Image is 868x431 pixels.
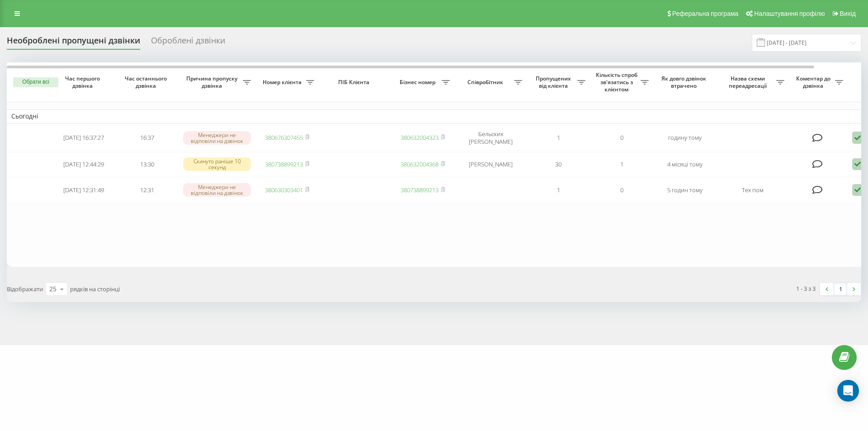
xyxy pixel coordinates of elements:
a: 380630303401 [265,186,303,194]
span: Коментар до дзвінка [793,75,835,89]
span: Реферальна програма [672,10,739,17]
span: Співробітник [459,79,514,86]
a: 380738899213 [401,186,439,194]
a: 1 [834,283,847,295]
span: ПІБ Клієнта [326,79,383,86]
div: Оброблені дзвінки [151,36,225,50]
td: 30 [527,152,590,176]
td: 1 [527,178,590,202]
a: 380738899213 [265,160,303,168]
span: Час першого дзвінка [59,75,108,89]
a: 380676307455 [265,133,303,142]
span: Кількість спроб зв'язатись з клієнтом [594,71,641,93]
td: 16:37 [115,125,179,151]
div: Необроблені пропущені дзвінки [7,36,140,50]
span: Як довго дзвінок втрачено [660,75,709,89]
div: Менеджери не відповіли на дзвінок [183,183,251,197]
td: Тех пом [717,178,789,202]
span: Налаштування профілю [754,10,825,17]
span: Вихід [840,10,856,17]
td: [DATE] 12:31:49 [52,178,115,202]
span: Номер клієнта [260,79,306,86]
td: Бельских [PERSON_NAME] [454,125,527,151]
td: годину тому [653,125,717,151]
span: Причина пропуску дзвінка [183,75,243,89]
td: 4 місяці тому [653,152,717,176]
td: [DATE] 12:44:29 [52,152,115,176]
td: [PERSON_NAME] [454,152,527,176]
span: Назва схеми переадресації [721,75,776,89]
span: Час останнього дзвінка [123,75,171,89]
div: 25 [49,284,57,294]
td: 1 [590,152,653,176]
a: 380632004368 [401,160,439,168]
span: рядків на сторінці [70,285,120,293]
td: 0 [590,125,653,151]
span: Відображати [7,285,43,293]
td: 1 [527,125,590,151]
div: Open Intercom Messenger [837,380,859,402]
div: Менеджери не відповіли на дзвінок [183,131,251,145]
td: 5 годин тому [653,178,717,202]
div: Скинуто раніше 10 секунд [183,157,251,171]
td: [DATE] 16:37:27 [52,125,115,151]
span: Бізнес номер [396,79,442,86]
div: 1 - 3 з 3 [796,284,816,293]
td: 0 [590,178,653,202]
td: 13:30 [115,152,179,176]
span: Пропущених від клієнта [531,75,577,89]
td: 12:31 [115,178,179,202]
a: 380632004323 [401,133,439,142]
button: Обрати всі [13,77,58,87]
